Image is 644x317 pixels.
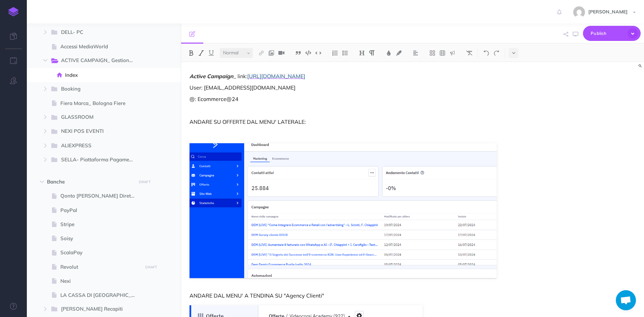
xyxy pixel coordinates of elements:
span: ScalaPay [60,249,141,257]
span: Revolut [60,263,141,271]
img: Paragraph button [369,50,375,56]
img: Blockquote button [295,50,301,56]
a: [URL][DOMAIN_NAME] [247,73,305,80]
span: NEXI POS EVENTI [61,127,130,136]
span: Fiera Marca_ Bologna Fiere [60,99,141,107]
p: User: [EMAIL_ADDRESS][DOMAIN_NAME] [190,84,497,92]
span: Nexi [60,277,141,285]
img: Callout dropdown menu button [449,50,455,56]
span: SELLA- Piattaforma Pagamenti Heroes [61,156,141,164]
img: Text color button [386,50,392,56]
span: PayPal [60,206,141,214]
span: [PERSON_NAME] Recapiti [61,305,130,314]
span: DELL- PC [61,28,130,37]
span: Banche [47,178,132,186]
p: _ link: [190,72,497,80]
img: Clear styles button [466,50,472,56]
p: ANDARE SU OFFERTE DAL MENU' LATERALE: [190,118,497,126]
span: ALIEXPRESS [61,142,130,150]
img: Code block button [305,50,311,55]
small: DRAFT [145,265,157,269]
img: Underline button [208,50,214,56]
span: [PERSON_NAME] [585,9,631,15]
em: Active Campaign [190,73,233,80]
img: Unordered list button [342,50,348,56]
img: Undo [483,50,489,56]
img: Headings dropdown button [359,50,365,56]
span: Publish [591,28,624,39]
p: ANDARE DAL MENU' A TENDINA SU "Agency Clienti" [190,292,497,300]
button: DRAFT [143,263,160,271]
span: Index [65,71,141,79]
img: Text background color button [396,50,402,56]
img: Add image button [268,50,274,56]
img: Redo [493,50,499,56]
img: Create table button [439,50,445,56]
img: Alignment dropdown menu button [413,50,419,56]
img: Italic button [198,50,204,56]
button: DRAFT [136,178,153,186]
small: DRAFT [139,180,151,184]
span: Soisy [60,234,141,243]
span: Stripe [60,220,141,228]
span: ACTIVE CAMPAIGN_ Gestionale Clienti [61,56,141,65]
p: @: Ecommerce@24 [190,95,497,103]
img: 773ddf364f97774a49de44848d81cdba.jpg [573,6,585,18]
button: Publish [583,26,641,41]
span: GLASSROOM [61,113,130,122]
a: Aprire la chat [616,290,636,310]
img: logo-mark.svg [8,7,18,16]
span: Booking [61,85,130,94]
img: Link button [258,50,264,56]
img: Ordered list button [332,50,338,56]
img: Bold button [188,50,194,56]
img: Add video button [278,50,284,56]
img: Inline code button [315,50,321,55]
span: Accessi MediaWorld [60,43,141,51]
span: LA CASSA DI [GEOGRAPHIC_DATA] [60,291,141,299]
span: Qonto [PERSON_NAME] Diretto RID [60,192,141,200]
img: 5P7vjxGuh2vHmtDFaLmD.png [190,143,497,278]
